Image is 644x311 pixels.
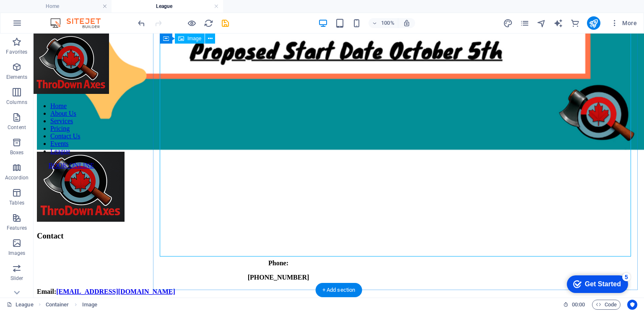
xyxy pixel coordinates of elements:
span: More [610,19,637,27]
p: Favorites [6,49,27,55]
i: Design (Ctrl+Alt+Y) [503,18,513,28]
span: : [578,301,579,308]
p: Accordion [5,174,29,181]
button: pages [520,18,530,28]
p: Elements [6,74,28,80]
button: publish [587,16,600,30]
button: design [503,18,513,28]
button: Code [592,300,621,310]
i: Pages (Ctrl+Alt+S) [520,18,530,28]
p: Features [7,225,27,231]
button: reload [203,18,213,28]
p: Content [8,124,26,131]
h4: League [112,2,223,11]
p: Columns [6,99,27,106]
button: More [607,16,640,30]
img: Editor Logo [48,18,111,28]
i: Undo: Change image (Ctrl+Z) [137,18,146,28]
nav: breadcrumb [46,300,97,310]
span: Click to select. Double-click to edit [82,300,97,310]
i: Publish [589,18,598,28]
p: Images [8,250,26,257]
button: undo [136,18,146,28]
span: Image [187,36,201,41]
button: Click here to leave preview mode and continue editing [187,18,197,28]
p: Tables [9,200,24,206]
div: Get Started 5 items remaining, 0% complete [7,4,68,22]
i: Navigator [537,18,546,28]
span: Code [596,300,617,310]
div: Get Started [25,9,61,17]
i: Commerce [570,18,580,28]
i: Reload page [204,18,213,28]
button: 100% [369,18,398,28]
i: On resize automatically adjust zoom level to fit chosen device. [403,19,410,27]
div: + Add section [316,283,362,297]
button: Usercentrics [627,300,637,310]
i: AI Writer [553,18,563,28]
p: Boxes [10,149,24,156]
button: text_generator [553,18,563,28]
button: commerce [570,18,580,28]
button: navigator [537,18,547,28]
p: Slider [10,275,23,282]
span: 00 00 [572,300,585,310]
h6: Session time [563,300,585,310]
div: 5 [62,2,70,10]
button: save [220,18,230,28]
h6: 100% [381,18,395,28]
span: Click to select. Double-click to edit [46,300,69,310]
i: Save (Ctrl+S) [221,18,230,28]
a: Click to cancel selection. Double-click to open Pages [7,300,34,310]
